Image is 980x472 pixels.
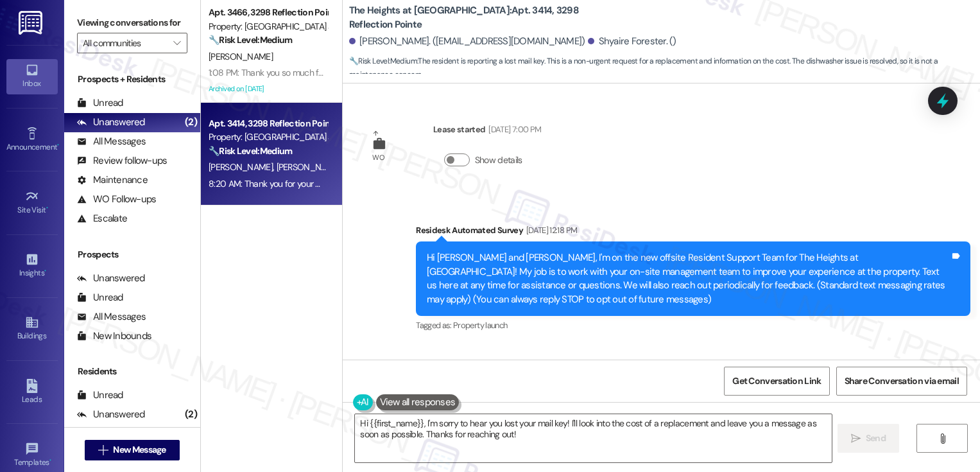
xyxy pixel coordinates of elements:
[19,11,45,35] img: ResiDesk Logo
[64,73,200,86] div: Prospects + Residents
[416,316,970,335] div: Tagged as:
[49,456,51,465] span: •
[57,141,59,150] span: •
[355,414,832,462] textarea: Hi {{first_name}}, I'm sorry to hear you lost your mail key! I'll look into the cost of a replace...
[207,81,329,97] div: Archived on [DATE]
[98,445,108,455] i: 
[77,389,123,402] div: Unread
[6,186,58,220] a: Site Visit •
[77,272,145,285] div: Unanswered
[182,112,200,132] div: (2)
[77,212,127,225] div: Escalate
[372,151,384,164] div: WO
[276,161,340,173] span: [PERSON_NAME]
[732,374,821,388] span: Get Conversation Link
[77,310,146,324] div: All Messages
[6,311,58,346] a: Buildings
[349,55,980,82] span: : The resident is reporting a lost mail key. This is a non-urgent request for a replacement and i...
[475,153,522,167] label: Show details
[485,123,541,136] div: [DATE] 7:00 PM
[416,223,970,241] div: Residesk Automated Survey
[77,173,148,187] div: Maintenance
[209,20,327,33] div: Property: [GEOGRAPHIC_DATA] at [GEOGRAPHIC_DATA]
[46,204,48,213] span: •
[866,432,886,445] span: Send
[77,96,123,110] div: Unread
[44,267,46,275] span: •
[209,145,292,157] strong: 🔧 Risk Level: Medium
[838,424,900,453] button: Send
[77,154,167,168] div: Review follow-ups
[77,329,151,343] div: New Inbounds
[83,33,167,53] input: All communities
[6,249,58,283] a: Insights •
[209,34,292,46] strong: 🔧 Risk Level: Medium
[182,405,200,424] div: (2)
[724,367,829,396] button: Get Conversation Link
[845,374,959,388] span: Share Conversation via email
[209,67,365,78] div: 1:08 PM: Thank you so much for your help!
[209,51,273,62] span: [PERSON_NAME]
[85,440,180,460] button: New Message
[349,56,417,66] strong: 🔧 Risk Level: Medium
[77,135,146,148] div: All Messages
[209,130,327,144] div: Property: [GEOGRAPHIC_DATA] at [GEOGRAPHIC_DATA]
[209,117,327,130] div: Apt. 3414, 3298 Reflection Pointe
[173,38,180,48] i: 
[77,193,156,206] div: WO Follow-ups
[77,116,145,129] div: Unanswered
[64,365,200,378] div: Residents
[938,433,947,444] i: 
[209,161,277,173] span: [PERSON_NAME]
[427,251,950,306] div: Hi [PERSON_NAME] and [PERSON_NAME], I'm on the new offsite Resident Support Team for The Heights ...
[209,6,327,19] div: Apt. 3466, 3298 Reflection Pointe
[77,408,145,421] div: Unanswered
[349,4,606,31] b: The Heights at [GEOGRAPHIC_DATA]: Apt. 3414, 3298 Reflection Pointe
[523,223,577,237] div: [DATE] 12:18 PM
[836,367,967,396] button: Share Conversation via email
[588,35,676,48] div: Shyaire Forester. ()
[6,59,58,94] a: Inbox
[64,248,200,261] div: Prospects
[851,433,861,444] i: 
[433,123,541,141] div: Lease started
[453,320,507,331] span: Property launch
[77,13,187,33] label: Viewing conversations for
[349,35,585,48] div: [PERSON_NAME]. ([EMAIL_ADDRESS][DOMAIN_NAME])
[77,291,123,304] div: Unread
[6,375,58,410] a: Leads
[113,443,166,457] span: New Message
